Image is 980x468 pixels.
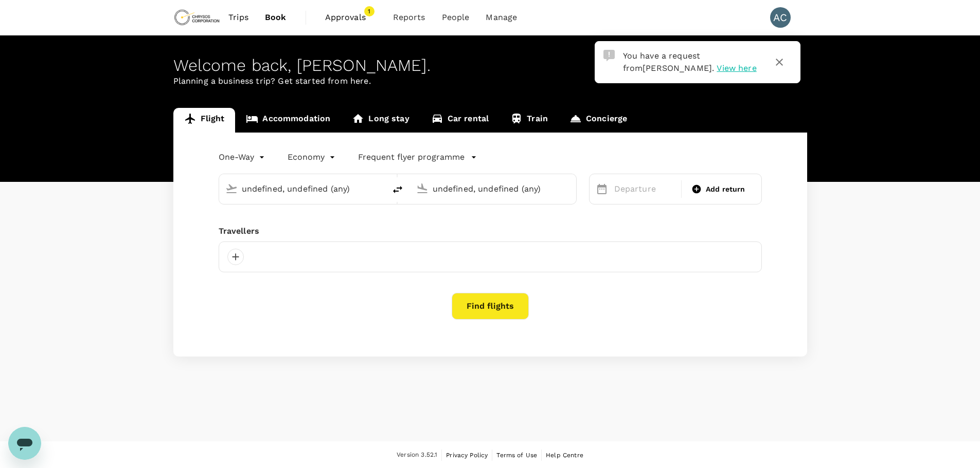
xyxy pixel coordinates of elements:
p: Frequent flyer programme [358,151,465,163]
span: Version 3.52.1 [397,450,437,460]
span: Privacy Policy [446,452,488,459]
iframe: Button to launch messaging window [8,427,41,460]
img: Approval Request [603,50,615,61]
a: Train [500,108,559,133]
span: [PERSON_NAME] [643,63,712,73]
a: Privacy Policy [446,450,488,461]
span: Manage [486,11,517,24]
span: View here [717,63,756,73]
a: Long stay [341,108,420,133]
div: AC [770,7,791,28]
span: Trips [228,11,248,24]
button: delete [385,177,410,202]
a: Flight [173,108,236,133]
input: Depart from [242,181,364,197]
input: Going to [433,181,555,197]
p: Planning a business trip? Get started from here. [173,75,807,87]
span: 1 [364,6,375,16]
button: Find flights [452,293,529,320]
span: Terms of Use [496,452,537,459]
button: Open [569,188,571,190]
p: Departure [614,183,675,195]
span: Book [265,11,287,24]
span: People [442,11,470,24]
div: Travellers [219,225,762,237]
div: One-Way [219,149,267,165]
button: Frequent flyer programme [358,151,477,163]
span: Reports [393,11,425,24]
span: Add return [706,184,745,195]
button: Open [378,188,380,190]
a: Terms of Use [496,450,537,461]
div: Economy [288,149,337,165]
span: Approvals [325,11,377,24]
a: Accommodation [235,108,341,133]
span: You have a request from . [623,51,715,73]
img: Chrysos Corporation [173,6,221,29]
a: Car rental [420,108,500,133]
div: Welcome back , [PERSON_NAME] . [173,56,807,75]
a: Help Centre [546,450,583,461]
span: Help Centre [546,452,583,459]
a: Concierge [559,108,638,133]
